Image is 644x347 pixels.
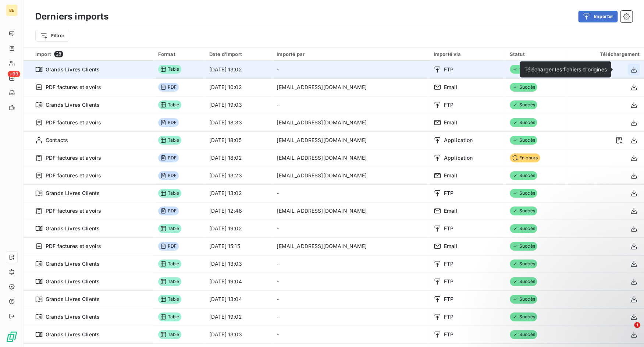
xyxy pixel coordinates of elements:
div: Format [158,51,200,57]
td: [DATE] 13:03 [205,326,272,343]
span: PDF factures et avoirs [46,242,101,250]
td: [EMAIL_ADDRESS][DOMAIN_NAME] [272,78,429,96]
span: Table [158,312,182,321]
iframe: Intercom notifications message [497,276,644,327]
td: [DATE] 15:15 [205,237,272,255]
td: [DATE] 13:23 [205,167,272,184]
td: [DATE] 12:46 [205,202,272,220]
span: Grands Livres Clients [46,260,100,268]
span: Email [444,207,458,215]
span: 1 [634,322,640,328]
span: PDF factures et avoirs [46,207,101,215]
span: Succès [510,100,537,109]
span: PDF factures et avoirs [46,84,101,91]
td: [DATE] 18:02 [205,149,272,167]
td: - [272,290,429,308]
span: Table [158,330,182,339]
span: FTP [444,260,453,268]
span: PDF factures et avoirs [46,154,101,162]
span: En cours [510,153,540,162]
td: [DATE] 18:33 [205,114,272,131]
td: - [272,326,429,343]
div: BE [6,4,18,16]
span: 28 [54,51,63,57]
td: - [272,61,429,78]
span: Succès [510,330,537,339]
span: PDF [158,83,179,92]
span: FTP [444,295,453,303]
td: - [272,184,429,202]
span: FTP [444,225,453,232]
span: Grands Livres Clients [46,295,100,303]
span: Table [158,100,182,109]
span: Application [444,137,473,144]
span: Application [444,154,473,162]
td: [EMAIL_ADDRESS][DOMAIN_NAME] [272,149,429,167]
span: Succès [510,83,537,92]
span: Table [158,224,182,233]
span: Télécharger les fichiers d'origines [524,66,606,72]
span: +99 [8,71,20,77]
h3: Derniers imports [35,10,108,23]
span: Succès [510,206,537,215]
span: Grands Livres Clients [46,190,100,197]
span: Table [158,65,182,74]
td: [EMAIL_ADDRESS][DOMAIN_NAME] [272,114,429,131]
span: Grands Livres Clients [46,331,100,338]
span: Table [158,277,182,286]
iframe: Intercom live chat [619,322,637,340]
span: Email [444,119,458,126]
div: Importé par [277,51,424,57]
span: Email [444,84,458,91]
span: Grands Livres Clients [46,101,100,109]
span: PDF [158,153,179,162]
span: PDF [158,171,179,180]
span: FTP [444,313,453,321]
td: [DATE] 19:02 [205,308,272,326]
td: [DATE] 13:04 [205,290,272,308]
span: Grands Livres Clients [46,66,100,73]
span: Succès [510,136,537,145]
span: PDF [158,242,179,251]
td: [EMAIL_ADDRESS][DOMAIN_NAME] [272,131,429,149]
span: Grands Livres Clients [46,313,100,321]
button: Importer [578,11,618,22]
span: Email [444,172,458,179]
span: Grands Livres Clients [46,278,100,285]
td: - [272,255,429,273]
span: PDF factures et avoirs [46,119,101,126]
td: - [272,220,429,237]
div: Date d’import [209,51,268,57]
span: Succès [510,189,537,198]
span: Succès [510,242,537,251]
td: - [272,96,429,114]
td: [EMAIL_ADDRESS][DOMAIN_NAME] [272,202,429,220]
span: PDF [158,118,179,127]
td: [DATE] 13:02 [205,184,272,202]
div: Téléchargement [572,51,640,57]
span: Contacts [46,137,68,144]
td: - [272,308,429,326]
span: Grands Livres Clients [46,225,100,232]
span: Succès [510,171,537,180]
span: FTP [444,278,453,285]
div: Importé via [434,51,501,57]
td: - [272,273,429,290]
td: [EMAIL_ADDRESS][DOMAIN_NAME] [272,237,429,255]
button: Filtrer [35,30,69,42]
span: FTP [444,331,453,338]
span: Table [158,136,182,145]
span: Email [444,242,458,250]
td: [DATE] 10:02 [205,78,272,96]
span: Table [158,295,182,304]
span: PDF factures et avoirs [46,172,101,179]
span: FTP [444,66,453,73]
div: Statut [510,51,563,57]
span: FTP [444,190,453,197]
div: Import [35,51,149,57]
td: [DATE] 13:03 [205,255,272,273]
span: Table [158,259,182,268]
img: Logo LeanPay [6,331,18,343]
td: [EMAIL_ADDRESS][DOMAIN_NAME] [272,167,429,184]
td: [DATE] 19:02 [205,220,272,237]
